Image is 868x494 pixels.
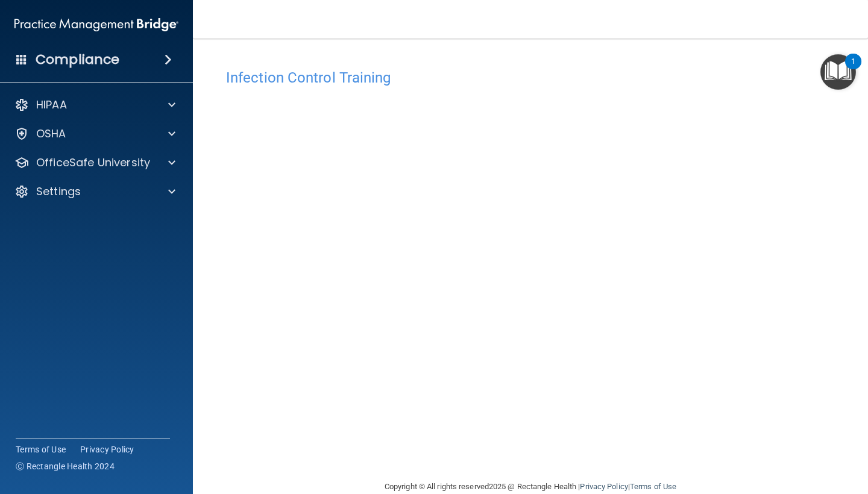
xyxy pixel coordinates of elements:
[14,98,175,112] a: HIPAA
[226,70,835,86] h4: Infection Control Training
[14,155,175,170] a: OfficeSafe University
[36,51,119,68] h4: Compliance
[14,184,175,199] a: Settings
[226,92,829,463] iframe: infection-control-training
[14,127,175,141] a: OSHA
[580,482,627,491] a: Privacy Policy
[630,482,676,491] a: Terms of Use
[851,61,855,77] div: 1
[36,184,81,199] p: Settings
[80,443,134,455] a: Privacy Policy
[36,98,67,112] p: HIPAA
[36,127,66,141] p: OSHA
[36,155,150,170] p: OfficeSafe University
[14,13,178,37] img: PMB logo
[16,443,66,455] a: Terms of Use
[820,54,856,90] button: Open Resource Center, 1 new notification
[16,460,115,472] span: Ⓒ Rectangle Health 2024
